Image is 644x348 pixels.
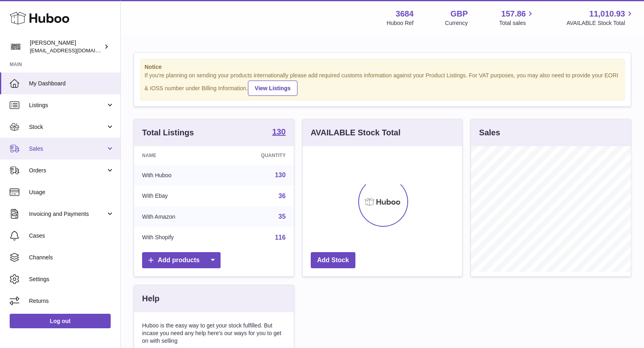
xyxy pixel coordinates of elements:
a: 157.86 Total sales [499,8,535,27]
div: Currency [445,19,468,27]
h3: AVAILABLE Stock Total [311,127,400,138]
td: With Amazon [134,206,221,227]
span: Channels [29,254,114,261]
p: Huboo is the easy way to get your stock fulfilled. But incase you need any help here's our ways f... [142,322,286,345]
a: View Listings [248,81,297,96]
th: Name [134,146,221,165]
span: Cases [29,232,114,240]
span: 157.86 [501,8,526,19]
td: With Ebay [134,186,221,207]
span: Settings [29,275,114,283]
span: Listings [29,101,106,109]
a: Log out [10,314,111,328]
th: Quantity [221,146,294,165]
span: Invoicing and Payments [29,210,106,218]
strong: GBP [450,8,468,19]
strong: 3684 [396,8,414,19]
a: Add Stock [311,252,355,269]
img: theinternationalventure@gmail.com [10,41,22,53]
div: If you're planning on sending your products internationally please add required customs informati... [144,72,620,96]
a: Add products [142,252,221,269]
td: With Shopify [134,227,221,248]
span: My Dashboard [29,80,114,87]
a: 11,010.93 AVAILABLE Stock Total [566,8,634,27]
span: Orders [29,167,106,174]
span: Sales [29,145,106,153]
h3: Total Listings [142,127,194,138]
div: Huboo Ref [387,19,414,27]
span: Total sales [499,19,535,27]
td: With Huboo [134,165,221,186]
span: [EMAIL_ADDRESS][DOMAIN_NAME] [30,47,118,54]
h3: Sales [479,127,500,138]
a: 35 [279,213,286,220]
a: 130 [272,128,285,137]
span: Usage [29,188,114,196]
span: AVAILABLE Stock Total [566,19,634,27]
span: Stock [29,123,106,131]
strong: 130 [272,128,285,136]
div: [PERSON_NAME] [30,39,102,54]
a: 36 [279,193,286,199]
a: 130 [275,172,286,178]
span: 11,010.93 [589,8,625,19]
a: 116 [275,234,286,241]
strong: Notice [144,63,620,71]
span: Returns [29,297,114,305]
h3: Help [142,293,159,304]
